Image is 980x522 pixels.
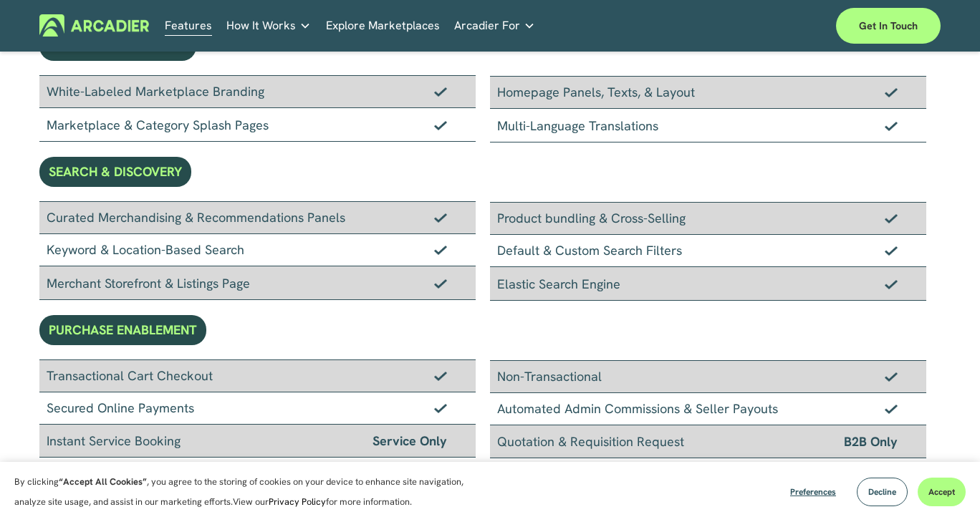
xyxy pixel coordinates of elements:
a: Privacy Policy [269,496,326,508]
a: Features [165,14,212,37]
div: Secured Online Payments [39,392,476,425]
div: Non-Transactional [490,360,926,393]
div: Curated Merchandising & Recommendations Panels [39,201,476,234]
button: Preferences [779,478,847,506]
div: Elastic Search Engine [490,267,926,301]
img: Checkmark [434,213,447,223]
div: Keyword & Location-Based Search [39,234,476,266]
div: Homepage Panels, Texts, & Layout [490,76,926,109]
img: Checkmark [885,279,898,289]
div: Transactional Cart Checkout [39,359,476,392]
img: Checkmark [434,371,447,381]
img: Checkmark [885,121,898,131]
div: Discount & Coupon Generator [490,458,926,492]
div: Product bundling & Cross-Selling [490,202,926,235]
span: Arcadier For [454,16,520,36]
img: Arcadier [39,14,149,37]
div: SEARCH & DISCOVERY [39,157,191,187]
div: Automated Admin Commissions & Seller Payouts [490,393,926,425]
span: Decline [868,486,896,498]
p: By clicking , you agree to the storing of cookies on your device to enhance site navigation, anal... [14,472,480,512]
img: Checkmark [434,279,447,289]
img: Checkmark [434,403,447,413]
span: Preferences [790,486,836,498]
img: Checkmark [885,404,898,414]
a: folder dropdown [226,14,311,37]
a: folder dropdown [454,14,535,37]
img: Checkmark [885,213,898,223]
span: How It Works [226,16,296,36]
div: Instant Service Booking [39,425,476,458]
img: Checkmark [434,87,447,97]
iframe: Chat Widget [908,453,980,522]
img: Checkmark [434,120,447,130]
div: Merchant Storefront & Listings Page [39,266,476,300]
div: Addition of Sales Tax/GST [39,458,476,491]
div: Quotation & Requisition Request [490,425,926,458]
div: Multi-Language Translations [490,109,926,142]
img: Checkmark [885,372,898,382]
img: Checkmark [885,87,898,97]
div: PURCHASE ENABLEMENT [39,315,206,345]
div: White-Labeled Marketplace Branding [39,75,476,108]
div: Marketplace & Category Splash Pages [39,108,476,142]
a: Get in touch [836,8,941,44]
a: Explore Marketplaces [326,14,440,37]
img: Checkmark [434,245,447,255]
button: Decline [857,478,908,506]
div: Default & Custom Search Filters [490,235,926,267]
span: B2B Only [844,431,898,452]
strong: “Accept All Cookies” [59,475,147,488]
img: Checkmark [885,246,898,256]
span: Service Only [373,430,447,451]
